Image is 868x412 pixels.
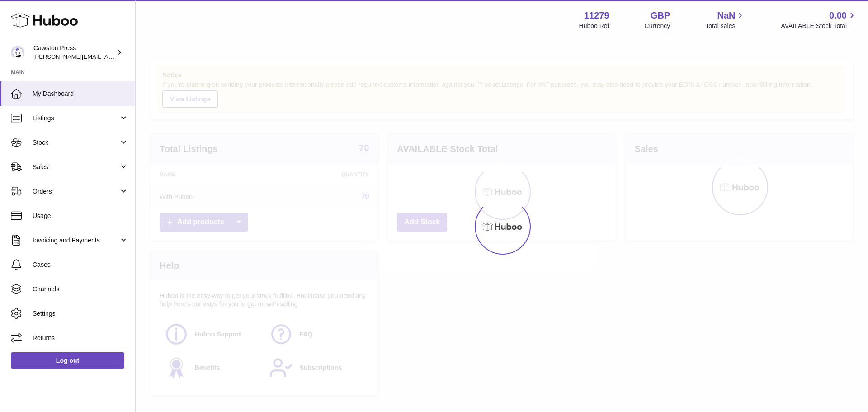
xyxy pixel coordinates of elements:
[781,9,857,30] a: 0.00 AVAILABLE Stock Total
[579,22,609,30] div: Huboo Ref
[33,309,128,318] span: Settings
[584,9,609,22] strong: 11279
[781,22,857,30] span: AVAILABLE Stock Total
[705,22,745,30] span: Total sales
[705,9,745,30] a: NaN Total sales
[717,9,735,22] span: NaN
[33,53,230,60] span: [PERSON_NAME][EMAIL_ADDRESS][PERSON_NAME][DOMAIN_NAME]
[33,285,128,294] span: Channels
[33,334,128,342] span: Returns
[33,212,128,220] span: Usage
[645,22,670,30] div: Currency
[33,114,119,123] span: Listings
[33,163,119,171] span: Sales
[829,9,847,22] span: 0.00
[651,9,670,22] strong: GBP
[33,260,128,269] span: Cases
[33,138,119,147] span: Stock
[11,352,124,369] a: Log out
[33,236,119,245] span: Invoicing and Payments
[11,46,24,59] img: thomas.carson@cawstonpress.com
[33,187,119,196] span: Orders
[33,90,128,98] span: My Dashboard
[33,44,115,61] div: Cawston Press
